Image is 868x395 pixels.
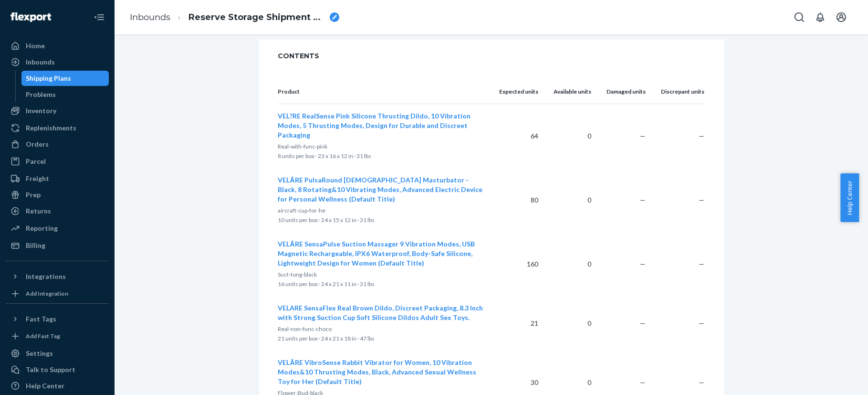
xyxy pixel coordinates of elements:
[699,319,705,327] span: —
[6,288,109,299] a: Add Integration
[6,54,109,70] a: Inbounds
[26,90,56,99] div: Problems
[832,8,851,27] button: Open account menu
[26,381,64,391] div: Help Center
[6,154,109,169] a: Parcel
[661,87,705,96] p: Discrepant units
[278,176,483,203] span: VELĀRE PulsaRound [DEMOGRAPHIC_DATA] Masturbator - Black, 8 Rotating&10 Vibrating Modes, Advanced...
[640,319,646,327] span: —
[500,87,539,96] p: Expected units
[278,112,471,139] span: VEL?RE RealSense Pink Silicone Thrusting Dildo, 10 Vibration Modes, 5 Thrusting Modes, Design for...
[699,260,705,268] span: —
[699,378,705,386] span: —
[492,232,546,296] td: 160
[278,111,484,140] button: VEL?RE RealSense Pink Silicone Thrusting Dildo, 10 Vibration Modes, 5 Thrusting Modes, Design for...
[6,38,109,53] a: Home
[278,239,484,268] button: VELĀRE SensaPulse Suction Massager 9 Vibration Modes, USB Magnetic Rechargeable, IPX6 Waterproof,...
[6,171,109,186] a: Freight
[278,151,484,161] p: 8 units per box · 23 x 16 x 12 in · 31 lbs
[6,120,109,136] a: Replenishments
[607,87,646,96] p: Damaged units
[26,74,72,83] div: Shipping Plans
[26,174,49,183] div: Freight
[26,157,46,166] div: Parcel
[278,271,317,278] span: Suct-tong-black
[546,296,599,351] td: 0
[90,8,109,27] button: Close Navigation
[26,139,49,149] div: Orders
[278,325,332,332] span: Real-non-func-choco
[26,365,75,374] div: Talk to Support
[278,358,477,385] span: VELĀRE VibroSense Rabbit Vibrator for Women, 10 Vibration Modes&10 Thrusting Modes, Black, Advanc...
[26,349,53,358] div: Settings
[546,168,599,232] td: 0
[6,137,109,152] a: Orders
[26,190,41,200] div: Prep
[840,173,859,222] button: Help Center
[640,196,646,204] span: —
[26,332,60,340] div: Add Fast Tag
[492,296,546,351] td: 21
[10,12,51,22] img: Flexport logo
[26,241,45,250] div: Billing
[278,303,484,322] button: VELARE SensaFlex Real Brown Dildo, Discreet Packaging, 8.3 Inch with Strong Suction Cup Soft Sili...
[6,378,109,394] a: Help Center
[6,346,109,361] a: Settings
[26,123,76,133] div: Replenishments
[188,11,326,24] span: Reserve Storage Shipment STI1386b01eff
[6,103,109,118] a: Inventory
[278,143,328,150] span: Real-with-func-pink
[6,238,109,253] a: Billing
[122,3,347,32] ol: breadcrumbs
[492,168,546,232] td: 80
[640,378,646,386] span: —
[6,362,109,377] a: Talk to Support
[278,215,484,225] p: 10 units per box · 24 x 15 x 12 in · 31 lbs
[6,311,109,327] button: Fast Tags
[6,203,109,219] a: Returns
[546,232,599,296] td: 0
[640,132,646,140] span: —
[278,304,483,321] span: VELARE SensaFlex Real Brown Dildo, Discreet Packaging, 8.3 Inch with Strong Suction Cup Soft Sili...
[278,279,484,289] p: 16 units per box · 24 x 21 x 11 in · 31 lbs
[130,12,170,22] a: Inbounds
[811,8,830,27] button: Open notifications
[21,87,109,102] a: Problems
[6,269,109,284] button: Integrations
[699,132,705,140] span: —
[26,272,66,281] div: Integrations
[26,289,68,298] div: Add Integration
[26,206,51,216] div: Returns
[26,41,45,51] div: Home
[699,196,705,204] span: —
[546,104,599,169] td: 0
[278,51,705,61] span: CONTENTS
[278,175,484,204] button: VELĀRE PulsaRound [DEMOGRAPHIC_DATA] Masturbator - Black, 8 Rotating&10 Vibrating Modes, Advanced...
[26,224,58,233] div: Reporting
[278,240,475,267] span: VELĀRE SensaPulse Suction Massager 9 Vibration Modes, USB Magnetic Rechargeable, IPX6 Waterproof,...
[6,221,109,236] a: Reporting
[26,57,55,67] div: Inbounds
[26,314,56,324] div: Fast Tags
[278,334,484,343] p: 21 units per box · 24 x 21 x 18 in · 47 lbs
[21,71,109,86] a: Shipping Plans
[6,187,109,203] a: Prep
[26,106,56,116] div: Inventory
[554,87,592,96] p: Available units
[6,331,109,342] a: Add Fast Tag
[278,87,484,96] p: Product
[640,260,646,268] span: —
[790,8,809,27] button: Open Search Box
[278,207,326,214] span: aircraft-cup-for-he
[492,104,546,169] td: 64
[278,358,484,386] button: VELĀRE VibroSense Rabbit Vibrator for Women, 10 Vibration Modes&10 Thrusting Modes, Black, Advanc...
